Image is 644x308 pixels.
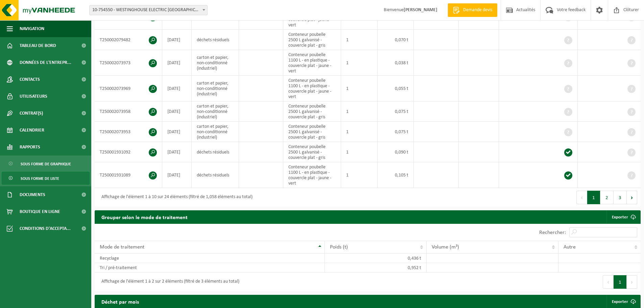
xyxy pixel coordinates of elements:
td: T250002079482 [95,30,162,50]
td: 0,070 t [378,30,414,50]
strong: [PERSON_NAME] [404,7,437,13]
td: Conteneur poubelle 2500 L galvanisé - couvercle plat - gris [283,122,341,142]
td: [DATE] [162,76,192,101]
td: 1 [341,76,378,101]
td: [DATE] [162,162,192,188]
span: Poids (t) [330,244,348,250]
button: 1 [614,275,627,289]
td: T250002073969 [95,76,162,101]
td: Conteneur poubelle 1100 L - en plastique - couvercle plat - jaune - vert [283,162,341,188]
td: 0,105 t [378,162,414,188]
td: Conteneur poubelle 2500 L galvanisé - couvercle plat - gris [283,142,341,162]
td: 0,090 t [378,142,414,162]
span: Contrat(s) [20,105,43,122]
td: carton et papier, non-conditionné (industriel) [192,122,239,142]
button: Next [627,275,637,289]
span: Données de l'entrepr... [20,54,71,71]
span: Calendrier [20,122,44,139]
td: déchets résiduels [192,142,239,162]
button: Previous [603,275,614,289]
td: Conteneur poubelle 2500 L galvanisé - couvercle plat - gris [283,101,341,122]
h2: Grouper selon le mode de traitement [95,210,194,223]
td: T250001931089 [95,162,162,188]
button: 3 [614,191,627,204]
span: Rapports [20,139,40,156]
span: Sous forme de graphique [21,158,71,170]
td: Recyclage [95,254,325,263]
span: Mode de traitement [100,244,144,250]
td: carton et papier, non-conditionné (industriel) [192,50,239,76]
td: 0,952 t [325,263,427,273]
td: Conteneur poubelle 1100 L - en plastique - couvercle plat - jaune - vert [283,50,341,76]
td: Conteneur poubelle 1100 L - en plastique - couvercle plat - jaune - vert [283,76,341,101]
span: Autre [564,244,576,250]
td: carton et papier, non-conditionné (industriel) [192,101,239,122]
span: Boutique en ligne [20,203,60,220]
td: [DATE] [162,142,192,162]
td: 1 [341,122,378,142]
td: 1 [341,30,378,50]
td: 0,055 t [378,76,414,101]
td: déchets résiduels [192,162,239,188]
td: Tri / pré-traitement [95,263,325,273]
td: T250001931092 [95,142,162,162]
span: Volume (m³) [432,244,459,250]
td: [DATE] [162,30,192,50]
a: Sous forme de liste [2,172,90,185]
span: Contacts [20,71,40,88]
td: [DATE] [162,122,192,142]
td: 1 [341,50,378,76]
td: [DATE] [162,101,192,122]
span: Sous forme de liste [21,172,59,185]
td: T250002073973 [95,50,162,76]
td: 0,075 t [378,122,414,142]
td: 1 [341,162,378,188]
a: Demande devis [448,3,497,17]
button: 2 [600,191,614,204]
span: Navigation [20,20,44,37]
label: Rechercher: [539,230,566,235]
span: Tableau de bord [20,37,56,54]
a: Exporter [606,210,640,224]
td: 0,436 t [325,254,427,263]
td: carton et papier, non-conditionné (industriel) [192,76,239,101]
span: Documents [20,186,45,203]
td: [DATE] [162,50,192,76]
span: 10-754550 - WESTINGHOUSE ELECTRIC BELGIUM - NIVELLES [90,5,207,15]
td: 1 [341,101,378,122]
span: Conditions d'accepta... [20,220,71,237]
button: Next [627,191,637,204]
span: 10-754550 - WESTINGHOUSE ELECTRIC BELGIUM - NIVELLES [89,5,208,15]
button: Previous [576,191,587,204]
td: T250002073958 [95,101,162,122]
span: Demande devis [461,7,494,14]
td: déchets résiduels [192,30,239,50]
td: 1 [341,142,378,162]
td: T250002073953 [95,122,162,142]
td: 0,075 t [378,101,414,122]
td: Conteneur poubelle 2500 L galvanisé - couvercle plat - gris [283,30,341,50]
button: 1 [587,191,600,204]
div: Affichage de l'élément 1 à 10 sur 24 éléments (filtré de 1,058 éléments au total) [98,191,253,204]
a: Sous forme de graphique [2,157,90,170]
td: 0,038 t [378,50,414,76]
div: Affichage de l'élément 1 à 2 sur 2 éléments (filtré de 3 éléments au total) [98,276,239,288]
span: Utilisateurs [20,88,47,105]
h2: Déchet par mois [95,295,146,308]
